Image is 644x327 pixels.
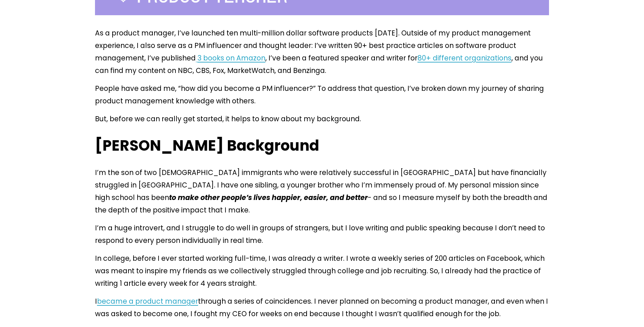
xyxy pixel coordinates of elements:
p: As a product manager, I’ve launched ten multi-million dollar software products [DATE]. Outside of... [95,27,549,77]
strong: [PERSON_NAME] Background [95,135,319,156]
span: 3 books on Amazon [197,53,265,63]
p: In college, before I ever started working full-time, I was already a writer. I wrote a weekly ser... [95,252,549,290]
p: I’m a huge introvert, and I struggle to do well in groups of strangers, but I love writing and pu... [95,222,549,247]
p: But, before we can really get started, it helps to know about my background. [95,112,549,125]
p: People have asked me, “how did you become a PM influencer?” To address that question, I’ve broken... [95,82,549,107]
p: I’m the son of two [DEMOGRAPHIC_DATA] immigrants who were relatively successful in [GEOGRAPHIC_DA... [95,166,549,216]
a: became a product manager [97,296,198,306]
p: I through a series of coincidences. I never planned on becoming a product manager, and even when ... [95,295,549,320]
a: 80+ different organizations [418,53,511,63]
a: 3 books on Amazon [196,53,265,63]
em: to make other people’s lives happier, easier, and better [169,193,368,202]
